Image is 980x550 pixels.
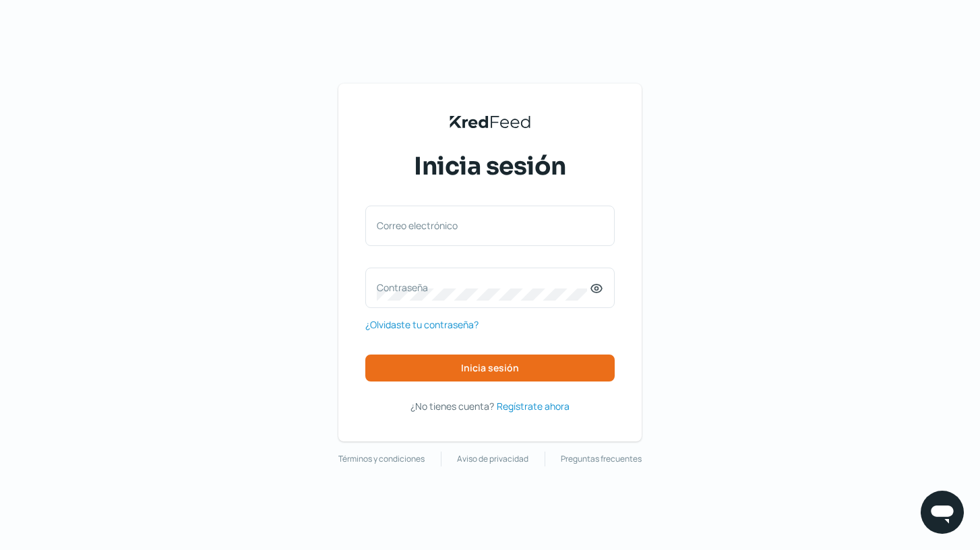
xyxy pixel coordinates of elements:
span: ¿No tienes cuenta? [410,400,494,413]
a: Preguntas frecuentes [561,452,642,466]
a: Aviso de privacidad [457,452,528,466]
a: ¿Olvidaste tu contraseña? [365,316,479,333]
a: Regístrate ahora [497,398,570,415]
label: Contraseña [377,281,590,294]
img: chatIcon [929,499,956,526]
span: Inicia sesión [414,150,566,183]
span: Inicia sesión [461,363,519,373]
button: Inicia sesión [365,355,615,381]
label: Correo electrónico [377,219,590,232]
a: Términos y condiciones [338,452,425,466]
